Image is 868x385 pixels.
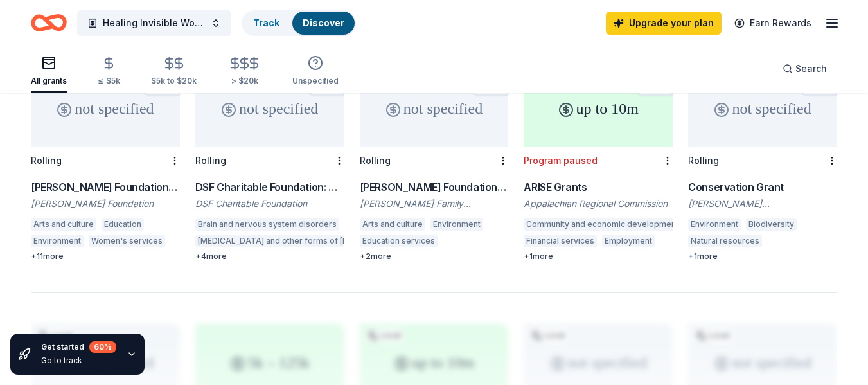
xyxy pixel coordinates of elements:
[31,70,180,262] a: not specifiedLocalRolling[PERSON_NAME] Foundation Grant[PERSON_NAME] FoundationArts and cultureEd...
[31,179,180,195] div: [PERSON_NAME] Foundation Grant
[195,251,344,262] div: + 4 more
[151,76,197,86] div: $5k to $20k
[360,155,391,166] div: Rolling
[31,155,62,166] div: Rolling
[688,155,719,166] div: Rolling
[360,235,438,247] div: Education services
[98,51,120,93] button: ≤ $5k
[524,155,598,166] div: Program paused
[98,76,120,86] div: ≤ $5k
[31,197,180,210] div: [PERSON_NAME] Foundation
[31,70,180,147] div: not specified
[360,251,509,262] div: + 2 more
[524,218,681,231] div: Community and economic development
[795,61,827,76] span: Search
[41,341,116,353] div: Get started
[303,17,344,28] a: Discover
[89,341,116,353] div: 60 %
[360,70,509,262] a: not specifiedLocalRolling[PERSON_NAME] Foundation Grant[PERSON_NAME] Family FoundationsArts and c...
[727,12,819,35] a: Earn Rewards
[524,179,673,195] div: ARISE Grants
[151,51,197,93] button: $5k to $20k
[430,218,483,231] div: Environment
[31,76,67,86] div: All grants
[524,235,597,247] div: Financial services
[524,70,673,262] a: up to 10mLocalProgram pausedARISE GrantsAppalachian Regional CommissionCommunity and economic dev...
[602,235,655,247] div: Employment
[360,218,425,231] div: Arts and culture
[195,179,344,195] div: DSF Charitable Foundation: Health Grant
[102,218,144,231] div: Education
[41,355,116,366] div: Go to track
[31,8,67,38] a: Home
[77,10,231,36] button: Healing Invisible Wounds
[242,10,356,36] button: TrackDiscover
[688,218,741,231] div: Environment
[360,70,509,147] div: not specified
[524,70,673,147] div: up to 10m
[195,70,344,147] div: not specified
[31,251,180,262] div: + 11 more
[195,197,344,210] div: DSF Charitable Foundation
[31,235,84,247] div: Environment
[31,50,67,93] button: All grants
[195,218,339,231] div: Brain and nervous system disorders
[746,218,797,231] div: Biodiversity
[688,197,837,210] div: [PERSON_NAME] [PERSON_NAME] Foundation
[89,235,165,247] div: Women's services
[195,235,409,247] div: [MEDICAL_DATA] and other forms of [MEDICAL_DATA]
[688,251,837,262] div: + 1 more
[360,179,509,195] div: [PERSON_NAME] Foundation Grant
[227,51,261,93] button: > $20k
[227,76,261,86] div: > $20k
[195,155,226,166] div: Rolling
[688,235,762,247] div: Natural resources
[606,12,722,35] a: Upgrade your plan
[103,15,206,31] span: Healing Invisible Wounds
[772,56,837,82] button: Search
[688,179,837,195] div: Conservation Grant
[195,70,344,262] a: not specifiedLocalRollingDSF Charitable Foundation: Health GrantDSF Charitable FoundationBrain an...
[524,251,673,262] div: + 1 more
[253,17,279,28] a: Track
[360,197,509,210] div: [PERSON_NAME] Family Foundations
[292,76,339,86] div: Unspecified
[292,50,339,93] button: Unspecified
[688,70,837,147] div: not specified
[524,197,673,210] div: Appalachian Regional Commission
[688,70,837,262] a: not specifiedRollingConservation Grant[PERSON_NAME] [PERSON_NAME] FoundationEnvironmentBiodiversi...
[31,218,96,231] div: Arts and culture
